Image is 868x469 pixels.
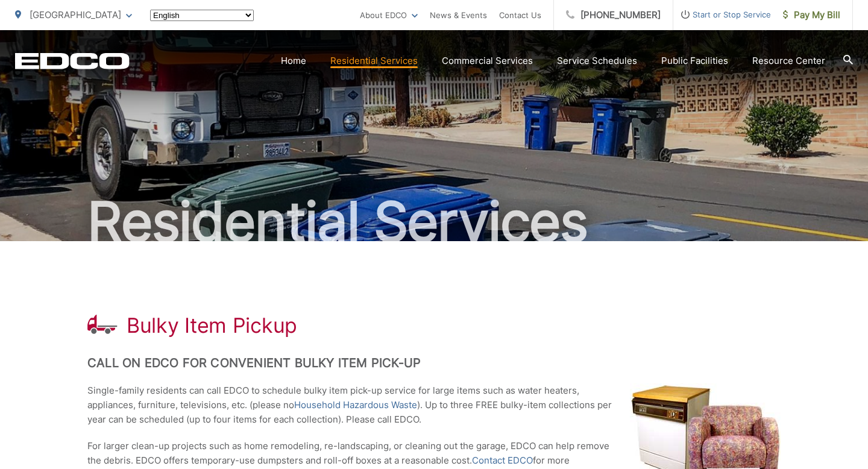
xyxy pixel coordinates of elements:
p: Single-family residents can call EDCO to schedule bulky item pick-up service for large items such... [87,383,781,427]
h2: Call on EDCO for Convenient Bulky Item Pick-up [87,356,781,370]
h2: Residential Services [15,192,853,252]
a: About EDCO [360,8,418,22]
a: Resource Center [752,54,825,68]
h1: Bulky Item Pickup [127,313,297,338]
select: Select a language [150,10,254,21]
a: Contact Us [499,8,541,22]
span: [GEOGRAPHIC_DATA] [30,9,121,20]
a: Commercial Services [442,54,533,68]
a: Contact EDCO [472,453,533,468]
a: Home [281,54,306,68]
a: Service Schedules [557,54,637,68]
a: News & Events [430,8,487,22]
a: Household Hazardous Waste [294,398,417,412]
span: Pay My Bill [783,8,840,22]
a: Public Facilities [661,54,728,68]
a: EDCD logo. Return to the homepage. [15,52,130,69]
a: Residential Services [330,54,418,68]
